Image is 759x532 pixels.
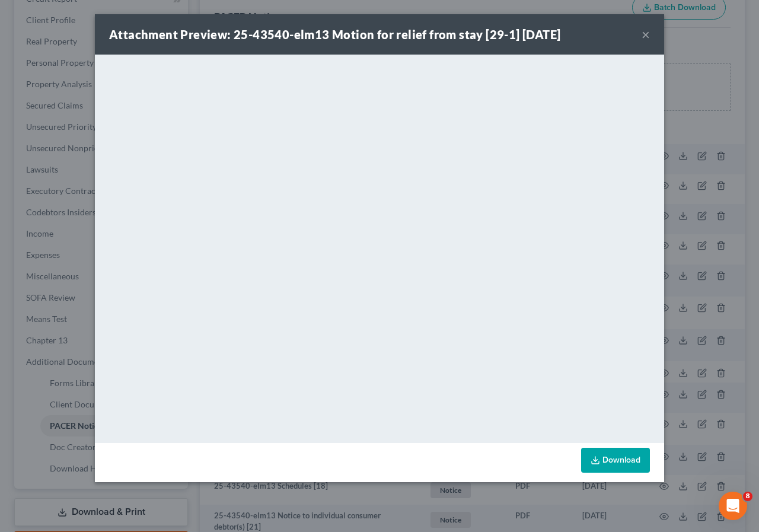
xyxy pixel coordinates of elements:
a: Download [581,448,650,473]
span: 8 [743,492,752,501]
button: × [642,27,650,42]
iframe: <object ng-attr-data='[URL][DOMAIN_NAME]' type='application/pdf' width='100%' height='650px'></ob... [95,55,664,440]
iframe: Intercom live chat [719,492,747,520]
strong: Attachment Preview: 25-43540-elm13 Motion for relief from stay [29-1] [DATE] [109,27,560,42]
